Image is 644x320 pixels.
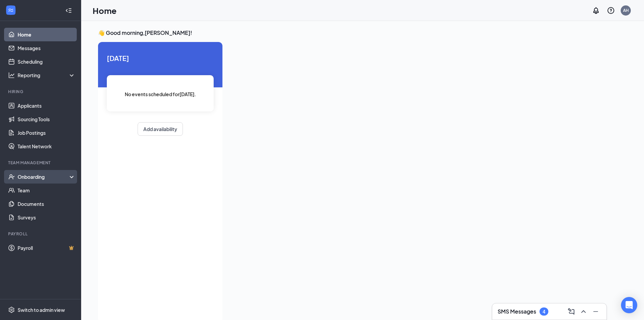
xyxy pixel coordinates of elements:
div: Payroll [8,231,74,237]
a: Job Postings [18,126,75,140]
div: 4 [543,309,545,315]
h3: 👋 Good morning, [PERSON_NAME] ! [98,29,606,37]
div: AH [623,7,629,13]
button: Minimize [590,306,601,317]
a: Messages [18,41,75,55]
svg: UserCheck [8,173,15,180]
span: No events scheduled for [DATE] . [125,90,196,98]
svg: WorkstreamLogo [7,7,14,14]
a: Home [18,28,75,41]
svg: Notifications [592,6,600,15]
a: Talent Network [18,140,75,153]
a: Sourcing Tools [18,112,75,126]
button: ComposeMessage [566,306,577,317]
button: Add availability [138,122,183,136]
a: PayrollCrown [18,241,75,255]
a: Scheduling [18,55,75,68]
span: [DATE] [107,53,214,63]
div: Switch to admin view [18,306,65,313]
div: Onboarding [18,173,70,180]
a: Documents [18,197,75,211]
svg: Analysis [8,72,15,79]
a: Applicants [18,99,75,112]
svg: QuestionInfo [607,6,615,15]
div: Team Management [8,160,74,166]
svg: Collapse [65,7,72,14]
div: Hiring [8,89,74,94]
h1: Home [93,5,117,16]
button: ChevronUp [578,306,589,317]
a: Team [18,184,75,197]
div: Open Intercom Messenger [621,297,637,313]
svg: ChevronUp [579,307,588,316]
div: Reporting [18,72,76,79]
a: Surveys [18,211,75,224]
svg: Settings [8,306,15,313]
svg: Minimize [592,307,600,316]
h3: SMS Messages [498,308,536,315]
svg: ComposeMessage [567,307,575,316]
